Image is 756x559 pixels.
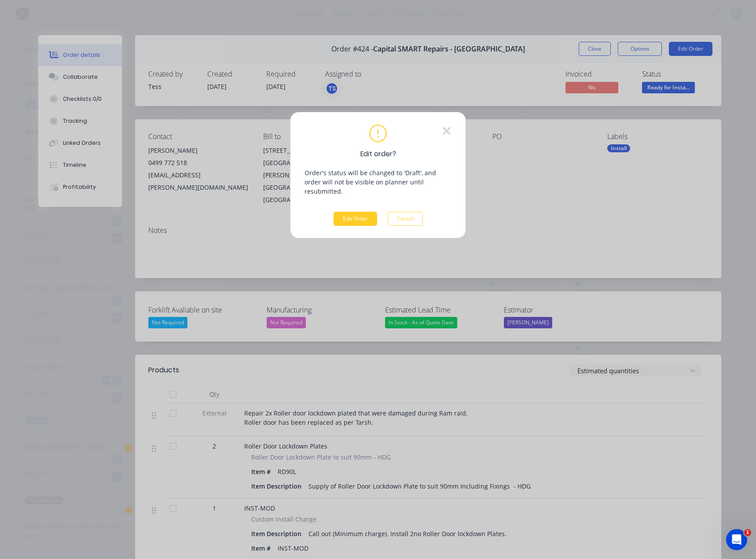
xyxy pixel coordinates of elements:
[388,212,423,226] button: Cancel
[360,149,396,159] span: Edit order?
[744,529,751,536] span: 1
[334,212,377,226] button: Edit Order
[726,529,747,550] iframe: Intercom live chat
[305,168,451,196] p: Order's status will be changed to 'Draft', and order will not be visible on planner until resubmi...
